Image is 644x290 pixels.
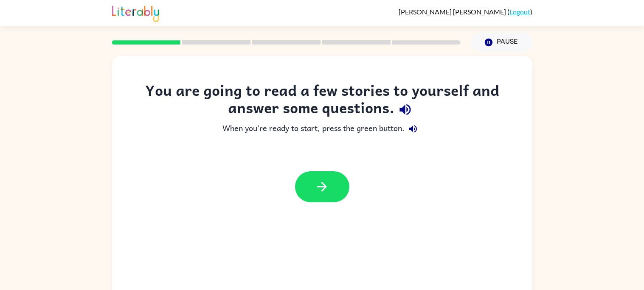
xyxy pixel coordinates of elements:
span: [PERSON_NAME] [PERSON_NAME] [399,8,507,16]
img: Literably [112,3,159,22]
div: ( ) [399,8,532,16]
div: You are going to read a few stories to yourself and answer some questions. [129,81,515,120]
button: Pause [471,33,532,52]
a: Logout [509,8,530,16]
div: When you're ready to start, press the green button. [129,120,515,137]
